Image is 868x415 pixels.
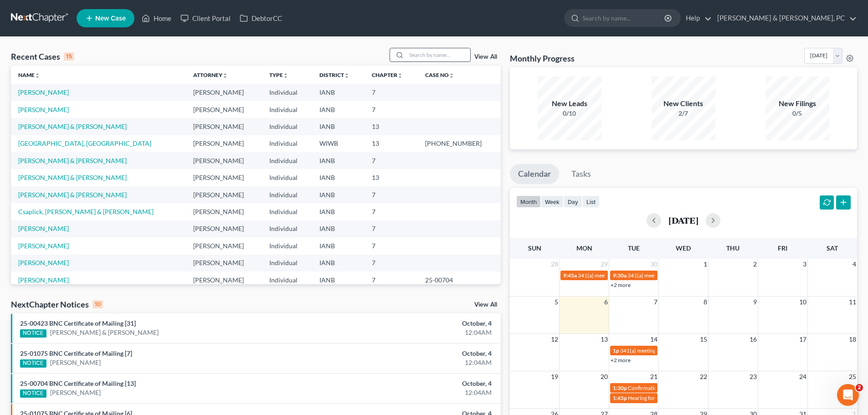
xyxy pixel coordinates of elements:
span: 17 [798,334,807,345]
i: unfold_more [449,73,454,78]
td: 7 [365,186,418,203]
span: 10 [798,297,807,307]
span: 9:45a [563,272,577,279]
i: unfold_more [222,73,228,78]
td: 7 [365,237,418,254]
a: [PERSON_NAME] & [PERSON_NAME], PC [713,10,857,26]
td: 7 [365,220,418,237]
span: 30 [649,259,658,270]
span: 29 [600,259,609,270]
a: Client Portal [176,10,235,26]
span: 9:30a [613,272,627,279]
td: 7 [365,255,418,272]
span: 3 [802,259,807,270]
a: +2 more [611,357,631,364]
td: Individual [262,169,312,186]
a: View All [474,54,497,60]
div: October, 4 [340,379,492,388]
td: 13 [365,135,418,152]
td: Individual [262,272,312,288]
iframe: Intercom live chat [837,384,859,406]
a: Calendar [510,164,559,184]
span: Hearing for [PERSON_NAME] [628,395,699,401]
a: Tasks [563,164,599,184]
td: [PERSON_NAME] [186,186,262,203]
span: 15 [699,334,708,345]
span: 18 [848,334,857,345]
td: IANB [312,186,365,203]
a: Districtunfold_more [319,72,349,78]
a: 25-00423 BNC Certificate of Mailing [31] [20,319,136,327]
a: Csaplick, [PERSON_NAME] & [PERSON_NAME] [18,208,154,215]
span: Confirmation hearing for [PERSON_NAME] [628,384,731,391]
td: 13 [365,118,418,135]
div: 0/5 [765,109,829,118]
div: 12:04AM [340,328,492,337]
span: 4 [852,259,857,270]
div: 10 [92,300,103,308]
td: IANB [312,237,365,254]
span: 2 [752,259,758,270]
td: IANB [312,255,365,272]
div: New Clients [652,98,715,109]
td: Individual [262,101,312,118]
a: [PERSON_NAME] & [PERSON_NAME] [18,174,127,181]
span: 341(a) meeting for [PERSON_NAME] [620,347,708,354]
a: Help [681,10,712,26]
a: View All [474,302,497,308]
td: IANB [312,220,365,237]
span: 22 [699,371,708,382]
td: 7 [365,152,418,169]
a: [PERSON_NAME] [18,106,69,113]
a: [PERSON_NAME] & [PERSON_NAME] [50,328,159,337]
td: IANB [312,118,365,135]
a: [PERSON_NAME] [18,88,69,96]
button: week [541,195,564,208]
span: 12 [550,334,559,345]
button: list [582,195,600,208]
td: 7 [365,101,418,118]
div: NOTICE [20,359,46,368]
span: 341(a) meeting for [PERSON_NAME] [578,272,666,279]
span: 23 [749,371,758,382]
span: 5 [554,297,559,307]
a: Typeunfold_more [269,72,288,78]
td: IANB [312,152,365,169]
a: [PERSON_NAME] & [PERSON_NAME] [18,191,127,199]
td: [PERSON_NAME] [186,203,262,220]
td: WIWB [312,135,365,152]
span: 13 [600,334,609,345]
span: Mon [576,244,592,252]
td: Individual [262,237,312,254]
div: NextChapter Notices [11,299,103,310]
div: October, 4 [340,349,492,358]
a: [PERSON_NAME] [50,388,101,397]
span: 1:45p [613,395,627,401]
span: 28 [550,259,559,270]
td: 13 [365,169,418,186]
div: 12:04AM [340,388,492,397]
td: Individual [262,255,312,272]
a: [PERSON_NAME] [18,225,69,232]
h3: Monthly Progress [510,53,575,64]
span: Sat [827,244,838,252]
button: day [564,195,582,208]
div: October, 4 [340,319,492,328]
span: 6 [603,297,609,307]
td: Individual [262,203,312,220]
span: 341(a) meeting for [PERSON_NAME] & [PERSON_NAME] [627,272,764,279]
td: [PERSON_NAME] [186,169,262,186]
a: [PERSON_NAME] [18,242,69,250]
span: Thu [726,244,740,252]
td: 7 [365,84,418,101]
span: Sun [528,244,541,252]
div: NOTICE [20,389,46,398]
td: IANB [312,101,365,118]
td: [PERSON_NAME] [186,237,262,254]
span: 20 [600,371,609,382]
span: 14 [649,334,658,345]
span: New Case [95,15,126,22]
td: 7 [365,272,418,288]
span: 21 [649,371,658,382]
td: IANB [312,169,365,186]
